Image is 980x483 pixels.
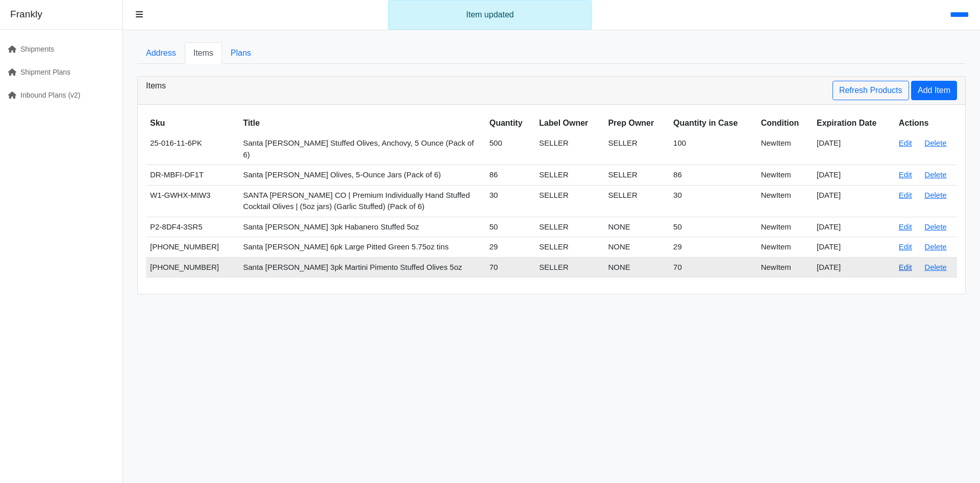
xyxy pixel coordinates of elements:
[535,257,604,278] td: SELLER
[604,257,669,278] td: NONE
[924,139,946,147] a: Delete
[669,133,757,165] td: 100
[899,170,912,179] a: Edit
[239,217,485,237] td: Santa [PERSON_NAME] 3pk Habanero Stuffed 5oz
[604,217,669,237] td: NONE
[146,237,239,258] td: [PHONE_NUMBER]
[485,185,535,217] td: 30
[757,237,813,258] td: NewItem
[813,237,895,258] td: [DATE]
[895,113,957,133] th: Actions
[535,133,604,165] td: SELLER
[924,242,946,251] a: Delete
[924,170,946,179] a: Delete
[239,237,485,258] td: Santa [PERSON_NAME] 6pk Large Pitted Green 5.75oz tins
[485,113,535,133] th: Quantity
[535,113,604,133] th: Label Owner
[757,217,813,237] td: NewItem
[924,191,946,199] a: Delete
[899,222,912,231] a: Edit
[146,165,239,186] td: DR-MBFI-DF1T
[813,257,895,278] td: [DATE]
[669,185,757,217] td: 30
[669,257,757,278] td: 70
[899,139,912,147] a: Edit
[899,191,912,199] a: Edit
[757,185,813,217] td: NewItem
[146,113,239,133] th: Sku
[239,185,485,217] td: SANTA [PERSON_NAME] CO | Premium Individually Hand Stuffed Cocktail Olives | (5oz jars) (Garlic S...
[911,81,957,100] button: Add Item
[604,185,669,217] td: SELLER
[535,217,604,237] td: SELLER
[669,237,757,258] td: 29
[757,133,813,165] td: NewItem
[146,185,239,217] td: W1-GWHX-MIW3
[146,217,239,237] td: P2-8DF4-3SR5
[535,185,604,217] td: SELLER
[813,113,895,133] th: Expiration Date
[899,242,912,251] a: Edit
[757,165,813,186] td: NewItem
[239,113,485,133] th: Title
[604,133,669,165] td: SELLER
[604,237,669,258] td: NONE
[137,42,185,64] a: Address
[146,133,239,165] td: 25-016-11-6PK
[604,165,669,186] td: SELLER
[757,113,813,133] th: Condition
[239,165,485,186] td: Santa [PERSON_NAME] Olives, 5-Ounce Jars (Pack of 6)
[146,257,239,278] td: [PHONE_NUMBER]
[485,133,535,165] td: 500
[239,257,485,278] td: Santa [PERSON_NAME] 3pk Martini Pimento Stuffed Olives 5oz
[669,165,757,186] td: 86
[604,113,669,133] th: Prep Owner
[813,165,895,186] td: [DATE]
[669,217,757,237] td: 50
[669,113,757,133] th: Quantity in Case
[185,42,222,64] a: Items
[813,133,895,165] td: [DATE]
[924,263,946,271] a: Delete
[485,257,535,278] td: 70
[535,165,604,186] td: SELLER
[813,217,895,237] td: [DATE]
[222,42,260,64] a: Plans
[924,222,946,231] a: Delete
[485,165,535,186] td: 86
[239,133,485,165] td: Santa [PERSON_NAME] Stuffed Olives, Anchovy, 5 Ounce (Pack of 6)
[485,217,535,237] td: 50
[146,81,166,100] h3: Items
[832,81,909,100] a: Refresh Products
[535,237,604,258] td: SELLER
[813,185,895,217] td: [DATE]
[899,263,912,271] a: Edit
[485,237,535,258] td: 29
[757,257,813,278] td: NewItem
